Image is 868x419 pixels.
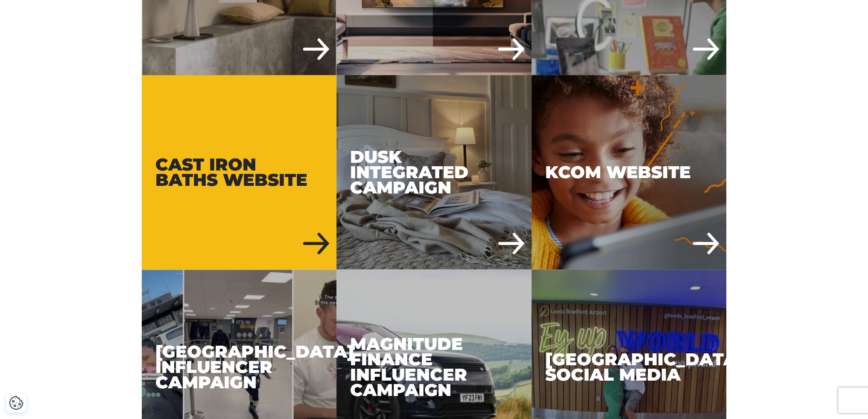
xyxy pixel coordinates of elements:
button: Cookie Settings [9,396,23,410]
div: DUSK Integrated Campaign [336,75,532,270]
a: KCOM Website KCOM Website [532,75,727,270]
a: DUSK Integrated Campaign DUSK Integrated Campaign [336,75,532,270]
div: Cast Iron Baths Website [142,75,337,270]
div: KCOM Website [532,75,727,270]
a: Cast Iron Baths Website Cast Iron Baths Website [142,75,337,270]
img: Revisit consent button [9,396,23,410]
